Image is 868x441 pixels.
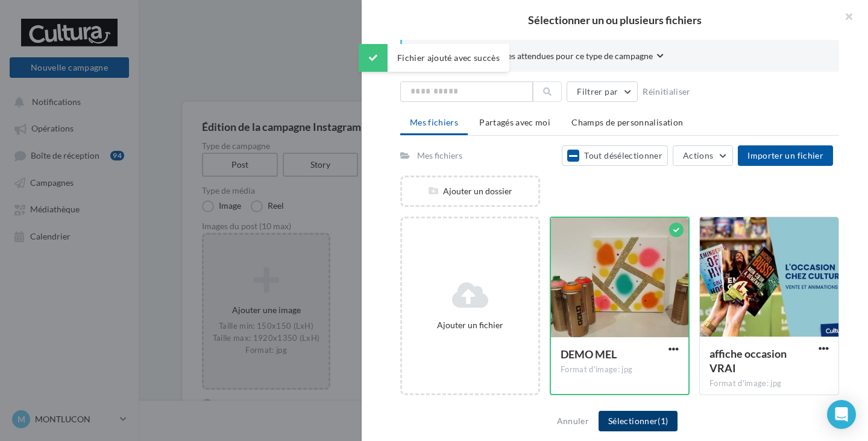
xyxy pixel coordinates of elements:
[709,347,787,375] span: affiche occasion VRAI
[359,44,509,72] div: Fichier ajouté avec succès
[402,185,538,197] div: Ajouter un dossier
[552,414,594,428] button: Annuler
[638,84,696,99] button: Réinitialiser
[599,411,678,431] button: Sélectionner(1)
[561,364,679,375] div: Format d'image: jpg
[567,81,638,102] button: Filtrer par
[381,14,849,25] h2: Sélectionner un ou plusieurs fichiers
[827,400,856,429] div: Open Intercom Messenger
[561,347,617,361] span: DEMO MEL
[410,117,458,127] span: Mes fichiers
[417,150,462,162] div: Mes fichiers
[479,117,550,127] span: Partagés avec moi
[421,49,664,65] button: Consulter les contraintes attendues pour ce type de campagne
[562,145,668,166] button: Tout désélectionner
[673,145,733,166] button: Actions
[747,150,823,160] span: Importer un fichier
[683,150,713,160] span: Actions
[658,416,668,426] span: (1)
[738,145,833,166] button: Importer un fichier
[571,117,683,127] span: Champs de personnalisation
[407,319,533,331] div: Ajouter un fichier
[709,378,829,389] div: Format d'image: jpg
[421,50,653,62] span: Consulter les contraintes attendues pour ce type de campagne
